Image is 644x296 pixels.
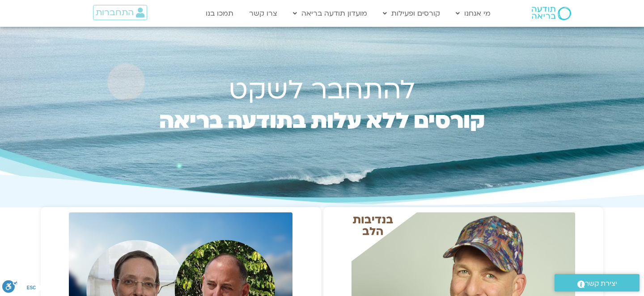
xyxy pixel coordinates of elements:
[288,5,372,22] a: מועדון תודעה בריאה
[140,78,504,102] h1: להתחבר לשקט
[378,5,445,22] a: קורסים ופעילות
[451,5,495,22] a: מי אנחנו
[555,274,640,292] a: יצירת קשר
[585,278,617,290] span: יצירת קשר
[532,7,571,20] img: תודעה בריאה
[245,5,282,22] a: צרו קשר
[93,5,147,20] a: התחברות
[140,111,504,152] h2: קורסים ללא עלות בתודעה בריאה
[201,5,238,22] a: תמכו בנו
[96,8,134,17] span: התחברות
